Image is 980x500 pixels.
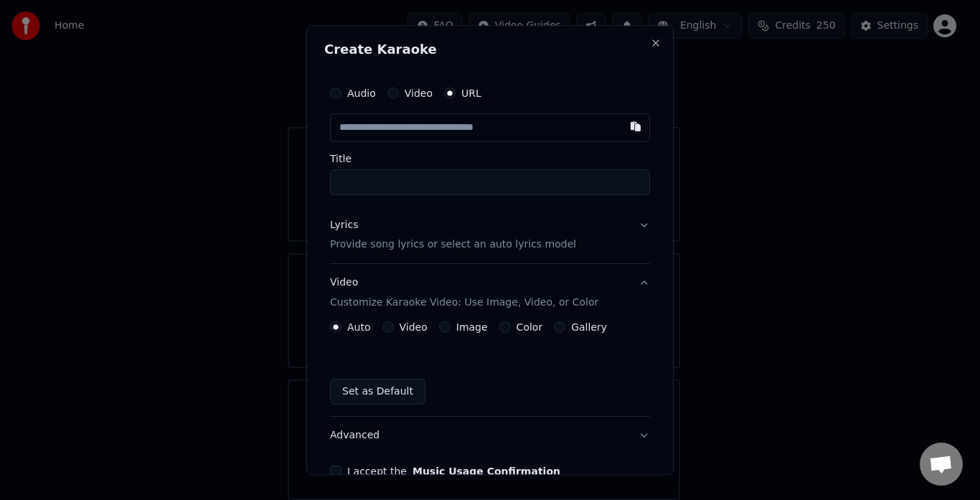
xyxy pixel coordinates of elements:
label: Image [456,323,488,333]
label: I accept the [347,467,560,477]
label: Color [517,323,543,333]
div: Video [330,276,598,311]
label: URL [461,88,481,98]
button: I accept the [413,467,560,477]
label: Title [330,154,650,164]
div: VideoCustomize Karaoke Video: Use Image, Video, or Color [330,322,650,417]
p: Provide song lyrics or select an auto lyrics model [330,238,576,253]
p: Customize Karaoke Video: Use Image, Video, or Color [330,296,598,311]
label: Video [400,323,428,333]
button: Advanced [330,418,650,455]
h2: Create Karaoke [324,43,656,56]
label: Video [405,88,433,98]
button: VideoCustomize Karaoke Video: Use Image, Video, or Color [330,265,650,322]
div: Lyrics [330,218,358,232]
button: LyricsProvide song lyrics or select an auto lyrics model [330,207,650,264]
label: Auto [347,323,371,333]
label: Gallery [571,323,607,333]
button: Set as Default [330,379,425,405]
label: Audio [347,88,376,98]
